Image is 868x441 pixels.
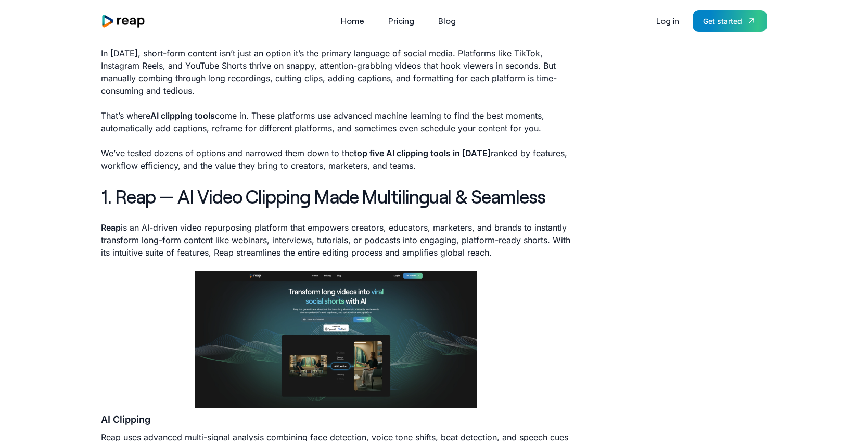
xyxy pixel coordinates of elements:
[433,12,461,29] a: Blog
[101,222,121,233] strong: Reap
[336,12,369,29] a: Home
[101,221,571,259] p: is an AI-driven video repurposing platform that empowers creators, educators, marketers, and bran...
[101,414,150,425] strong: AI Clipping
[101,147,571,172] p: We’ve tested dozens of options and narrowed them down to the ranked by features, workflow efficie...
[101,14,146,28] img: reap logo
[693,10,767,32] a: Get started
[150,110,215,121] strong: AI clipping tools
[101,14,146,28] a: home
[101,184,571,209] h2: 1. Reap — AI Video Clipping Made Multilingual & Seamless
[651,12,684,29] a: Log in
[101,413,571,426] h4: ‍
[703,16,742,27] div: Get started
[101,109,571,134] p: That’s where come in. These platforms use advanced machine learning to find the best moments, aut...
[354,148,491,158] strong: top five AI clipping tools in [DATE]
[101,47,571,97] p: In [DATE], short-form content isn’t just an option it’s the primary language of social media. Pla...
[383,12,419,29] a: Pricing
